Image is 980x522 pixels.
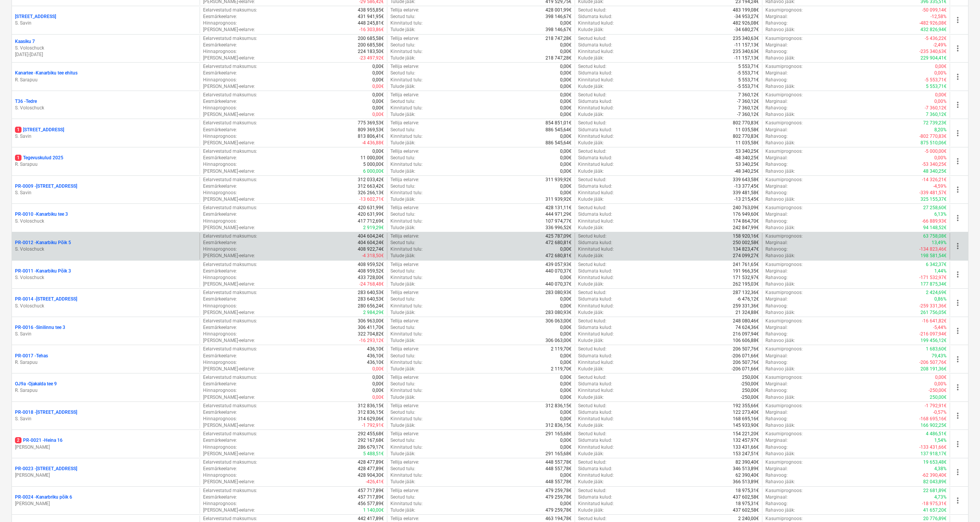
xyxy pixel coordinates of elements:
[15,353,197,366] div: PR-0017 -TehasR. Sarapuu
[560,42,572,48] p: 0,00€
[390,55,415,61] p: Tulude jääk :
[765,92,803,98] p: Kasumiprognoos :
[765,148,803,155] p: Kasumiprognoos :
[15,155,63,161] p: Tegevuskulud 2025
[578,190,614,196] p: Kinnitatud kulud :
[953,326,962,335] span: more_vert
[203,183,237,190] p: Eesmärkeelarve :
[765,7,803,13] p: Kasumiprognoos :
[921,140,947,146] p: 875 510,06€
[15,359,197,366] p: R. Sarapuu
[765,35,803,42] p: Kasumiprognoos :
[358,133,384,140] p: 813 806,41€
[560,148,572,155] p: 0,00€
[15,13,56,20] p: [STREET_ADDRESS]
[203,55,255,61] p: [PERSON_NAME]-eelarve :
[15,381,57,387] p: OJ9a - Ojakalda tee 9
[15,387,197,394] p: R. Sarapuu
[560,190,572,196] p: 0,00€
[545,35,572,42] p: 218 747,28€
[923,120,947,126] p: 72 739,23€
[15,127,64,133] p: [STREET_ADDRESS]
[15,409,77,416] p: PR-0018 - [STREET_ADDRESS]
[15,324,197,337] div: PR-0016 -Sinilinnu tee 3S. Savin
[203,48,237,55] p: Hinnaprognoos :
[578,133,614,140] p: Kinnitatud kulud :
[15,127,197,140] div: 1[STREET_ADDRESS]S. Savin
[15,133,197,140] p: S. Savin
[15,437,197,450] div: 2PR-0021 -Heina 16[PERSON_NAME]
[390,42,415,48] p: Seotud tulu :
[390,63,419,70] p: Tellija eelarve :
[734,26,759,33] p: -34 680,27€
[390,105,423,111] p: Kinnitatud tulu :
[578,42,612,48] p: Sidumata kulud :
[578,48,614,55] p: Kinnitatud kulud :
[203,120,257,126] p: Eelarvestatud maksumus :
[578,148,607,155] p: Seotud kulud :
[560,168,572,175] p: 0,00€
[390,111,415,118] p: Tulude jääk :
[578,63,607,70] p: Seotud kulud :
[734,155,759,161] p: -48 340,25€
[926,83,947,90] p: 5 553,71€
[738,105,759,111] p: 7 360,12€
[578,70,612,76] p: Sidumata kulud :
[203,70,237,76] p: Eesmärkeelarve :
[203,42,237,48] p: Eesmärkeelarve :
[545,140,572,146] p: 886 545,64€
[390,127,415,133] p: Seotud tulu :
[15,127,21,133] span: 1
[578,140,604,146] p: Kulude jääk :
[765,20,788,26] p: Rahavoog :
[733,190,759,196] p: 339 481,58€
[737,70,759,76] p: -5 553,71€
[390,177,419,183] p: Tellija eelarve :
[935,63,947,70] p: 0,00€
[15,155,197,168] div: 1Tegevuskulud 2025R. Sarapuu
[372,70,384,76] p: 0,00€
[560,155,572,161] p: 0,00€
[15,105,197,111] p: S. Voloschuck
[925,77,947,83] p: -5 553,71€
[203,63,257,70] p: Eelarvestatud maksumus :
[203,140,255,146] p: [PERSON_NAME]-eelarve :
[15,268,197,281] div: PR-0011 -Kanarbiku Põik 3S. Voloschuck
[953,439,962,449] span: more_vert
[15,218,197,225] p: S. Voloschuck
[203,77,237,83] p: Hinnaprognoos :
[560,105,572,111] p: 0,00€
[560,92,572,98] p: 0,00€
[358,7,384,13] p: 438 955,85€
[735,148,759,155] p: 53 340,25€
[372,98,384,105] p: 0,00€
[734,183,759,190] p: -13 377,45€
[934,155,947,161] p: 0,00%
[359,55,384,61] p: -23 497,92€
[15,183,197,196] div: PR-0009 -[STREET_ADDRESS]S. Savin
[203,148,257,155] p: Eelarvestatud maksumus :
[15,20,197,26] p: S. Savin
[738,77,759,83] p: 5 553,71€
[390,48,423,55] p: Kinnitatud tulu :
[372,77,384,83] p: 0,00€
[358,190,384,196] p: 326 266,13€
[578,92,607,98] p: Seotud kulud :
[15,190,197,196] p: S. Savin
[737,111,759,118] p: -7 360,12€
[203,92,257,98] p: Eelarvestatud maksumus :
[922,177,947,183] p: -14 326,21€
[735,127,759,133] p: 11 035,58€
[15,13,197,26] div: [STREET_ADDRESS]S. Savin
[733,7,759,13] p: 483 199,08€
[363,161,384,168] p: 5 000,00€
[15,45,197,51] p: S. Voloschuck
[560,161,572,168] p: 0,00€
[203,133,237,140] p: Hinnaprognoos :
[578,77,614,83] p: Kinnitatud kulud :
[360,155,384,161] p: 11 000,00€
[578,161,614,168] p: Kinnitatud kulud :
[358,20,384,26] p: 448 245,81€
[578,155,612,161] p: Sidumata kulud :
[765,140,795,146] p: Rahavoo jääk :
